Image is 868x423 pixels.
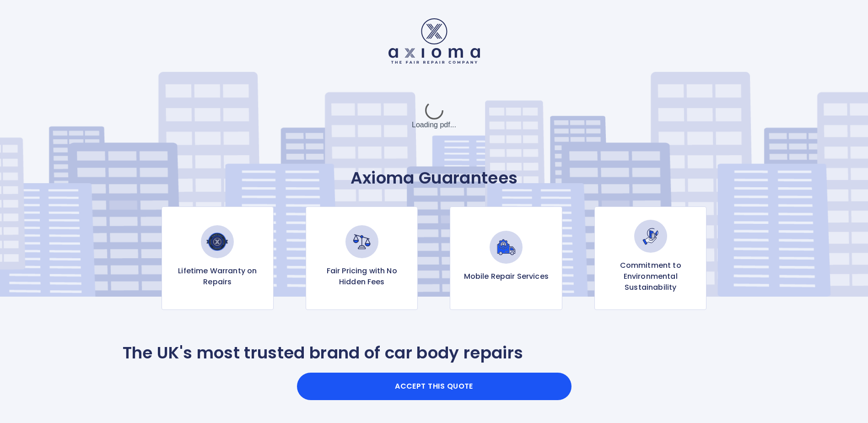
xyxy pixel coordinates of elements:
button: Accept this Quote [297,373,571,400]
img: Commitment to Environmental Sustainability [634,220,667,253]
img: Mobile Repair Services [490,231,523,264]
p: Fair Pricing with No Hidden Fees [313,266,410,287]
p: Commitment to Environmental Sustainability [602,260,699,293]
p: Mobile Repair Services [464,271,549,282]
p: The UK's most trusted brand of car body repairs [123,343,523,363]
img: Fair Pricing with No Hidden Fees [345,225,378,258]
img: Logo [388,18,480,64]
img: Lifetime Warranty on Repairs [201,225,234,258]
p: Lifetime Warranty on Repairs [169,266,266,287]
div: Loading pdf... [366,93,503,139]
p: Axioma Guarantees [123,168,746,188]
